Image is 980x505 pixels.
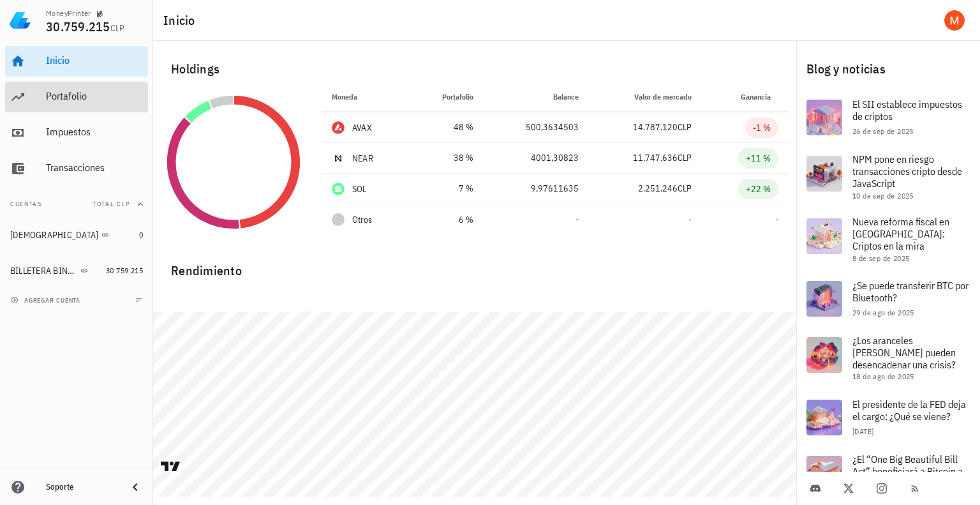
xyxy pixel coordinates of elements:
span: Total CLP [93,200,130,208]
div: Inicio [46,54,143,66]
th: Portafolio [410,82,484,112]
div: Holdings [161,49,789,89]
span: agregar cuenta [13,296,80,305]
a: BILLETERA BINANCE 30.759.215 [5,255,148,286]
span: El SII establece impuestos de criptos [852,98,962,123]
a: ¿Los aranceles [PERSON_NAME] pueden desencadenar una crisis? 18 de ago de 2025 [796,327,980,389]
div: 6 % [420,213,474,227]
div: NEAR [352,152,373,165]
a: Charting by TradingView [160,460,182,472]
a: Nueva reforma fiscal en [GEOGRAPHIC_DATA]: Criptos en la mira 8 de sep de 2025 [796,208,980,271]
span: 30.759.215 [106,266,143,275]
span: - [575,214,579,225]
th: Balance [484,82,588,112]
span: 10 de sep de 2025 [852,191,914,200]
div: BILLETERA BINANCE [10,266,78,276]
th: Moneda [322,82,410,112]
div: 500,3634503 [494,121,578,134]
span: Otros [352,213,372,227]
span: Ganancia [741,92,778,102]
div: -1 % [753,121,771,134]
a: El presidente de la FED deja el cargo: ¿Qué se viene? [DATE] [796,389,980,446]
div: SOL [352,183,367,195]
a: [DEMOGRAPHIC_DATA] 0 [5,220,148,250]
div: MoneyPrinter [46,8,91,19]
span: CLP [110,22,125,34]
div: SOL-icon [332,183,345,195]
a: Portafolio [5,82,148,112]
span: CLP [678,121,692,133]
div: AVAX [352,121,372,134]
div: +22 % [746,183,771,195]
div: Portafolio [46,90,143,102]
div: 38 % [420,151,474,165]
div: +11 % [746,152,771,165]
a: Impuestos [5,117,148,148]
button: CuentasTotal CLP [5,189,148,220]
span: 2.251.246 [638,183,678,194]
div: Rendimiento [161,250,789,281]
div: 7 % [420,182,474,195]
div: Impuestos [46,126,143,138]
div: Soporte [46,482,117,492]
div: AVAX-icon [332,121,345,134]
span: NPM pone en riesgo transacciones cripto desde JavaScript [852,153,962,190]
div: 9,97611635 [494,182,578,195]
span: El presidente de la FED deja el cargo: ¿Qué se viene? [852,398,966,423]
a: El SII establece impuestos de criptos 26 de sep de 2025 [796,89,980,146]
div: 4001,30823 [494,151,578,165]
div: [DEMOGRAPHIC_DATA] [10,230,99,241]
div: 48 % [420,121,474,134]
span: 14.787.120 [633,121,678,133]
span: 30.759.215 [46,18,110,35]
div: avatar [944,10,965,31]
span: 11.747.636 [633,152,678,163]
span: 29 de ago de 2025 [852,308,914,317]
div: NEAR-icon [332,152,345,165]
span: ¿Los aranceles [PERSON_NAME] pueden desencadenar una crisis? [852,334,956,371]
span: 26 de sep de 2025 [852,126,914,136]
span: 18 de ago de 2025 [852,372,914,381]
h1: Inicio [163,10,200,31]
span: 0 [139,230,143,239]
button: agregar cuenta [8,294,86,306]
th: Valor de mercado [589,82,702,112]
span: - [775,214,778,225]
span: - [688,214,692,225]
a: ¿Se puede transferir BTC por Bluetooth? 29 de ago de 2025 [796,271,980,327]
a: Inicio [5,46,148,77]
a: Transacciones [5,153,148,184]
span: Nueva reforma fiscal en [GEOGRAPHIC_DATA]: Criptos en la mira [852,215,949,252]
div: Transacciones [46,162,143,174]
span: CLP [678,183,692,194]
div: Blog y noticias [796,49,980,89]
img: LedgiFi [10,10,31,31]
span: 8 de sep de 2025 [852,253,909,263]
span: CLP [678,152,692,163]
a: NPM pone en riesgo transacciones cripto desde JavaScript 10 de sep de 2025 [796,146,980,208]
span: [DATE] [852,426,873,436]
span: ¿Se puede transferir BTC por Bluetooth? [852,279,969,304]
